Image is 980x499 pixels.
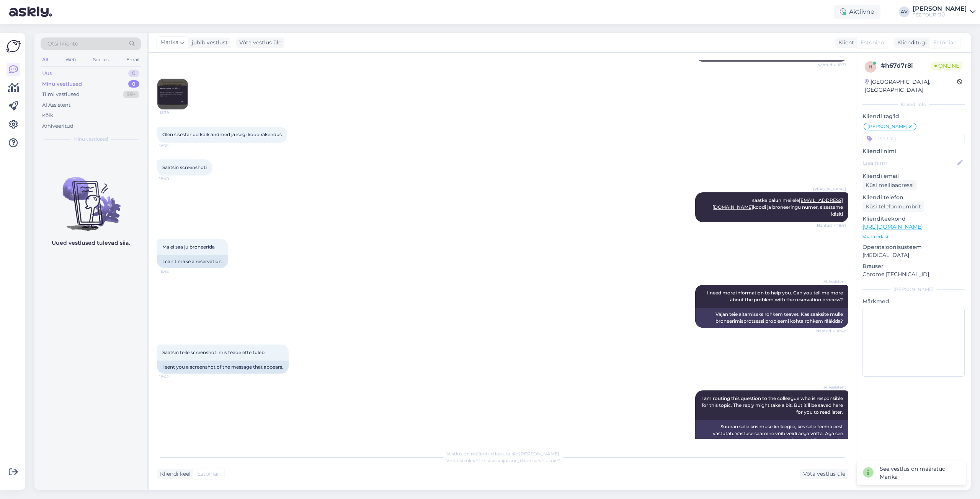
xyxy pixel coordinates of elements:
p: Chrome [TECHNICAL_ID] [862,270,965,278]
span: I need more information to help you. Can you tell me more about the problem with the reservation ... [707,290,844,302]
div: Aktiivne [834,5,880,19]
div: Võta vestlus üle [800,469,848,479]
span: Olen sisestanud kõik andmed ja isegi kood rakendus [162,132,282,137]
div: Kliendi keel [157,470,191,478]
span: AI Assistent [817,279,846,284]
div: AV [899,7,910,17]
div: Arhiveeritud [42,122,73,130]
p: Märkmed [862,297,965,306]
input: Lisa nimi [863,159,956,167]
div: Tiimi vestlused [42,91,80,98]
div: Klienditugi [894,39,927,47]
span: [PERSON_NAME] [867,124,908,129]
p: Vaata edasi ... [862,233,965,240]
span: h [869,64,872,70]
span: AI Assistent [817,384,846,390]
div: I sent you a screenshot of the message that appears. [157,361,289,374]
span: Online [931,62,962,70]
p: Kliendi tag'id [862,112,965,120]
span: Estonian [861,39,884,47]
div: All [41,55,49,65]
div: Klient [835,39,854,47]
span: Estonian [933,39,957,47]
div: Küsi meiliaadressi [862,180,917,190]
img: No chats [34,163,147,232]
div: I can't make a reservation. [157,255,228,268]
div: juhib vestlust [189,39,228,47]
div: Uus [42,70,52,77]
span: saatke palun meilele koodi ja broneeringu numer, sisesteme käsiti [712,197,844,217]
div: See vestlus on määratud Marika [880,465,960,481]
a: [PERSON_NAME]TEZ TOUR OÜ [913,6,975,18]
i: „Võtke vestlus üle” [518,458,560,463]
span: Vestlus on määratud kasutajale [PERSON_NAME] [446,451,559,457]
span: 18:42 [159,268,188,274]
span: I am routing this question to the colleague who is responsible for this topic. The reply might ta... [701,395,844,415]
span: Nähtud ✓ 18:41 [817,223,846,228]
span: 18:39 [160,110,188,115]
span: Saatsin screenshoti [162,164,207,170]
div: Suunan selle küsimuse kolleegile, kes selle teema eest vastutab. Vastuse saamine võib veidi aega ... [695,420,848,447]
span: 18:40 [159,176,188,182]
div: # h67d7r8i [881,61,931,70]
p: Klienditeekond [862,215,965,223]
p: Kliendi email [862,172,965,180]
div: Vajan teie aitamiseks rohkem teavet. Kas saaksite mulle broneerimisprotsessi probleemi kohta rohk... [695,308,848,328]
span: Nähtud ✓ 18:31 [817,62,846,68]
span: [PERSON_NAME] [813,186,846,192]
span: 18:39 [159,143,188,149]
div: [PERSON_NAME] [862,286,965,293]
div: Võta vestlus üle [236,37,284,48]
span: Vestluse ülevõtmiseks vajutage [446,458,560,463]
p: Brauser [862,262,965,270]
div: 99+ [123,91,139,98]
a: [URL][DOMAIN_NAME] [862,223,923,230]
span: Minu vestlused [73,136,108,143]
span: Estonian [197,470,220,478]
div: Email [125,55,141,65]
p: Operatsioonisüsteem [862,243,965,251]
div: AI Assistent [42,101,70,109]
span: Nähtud ✓ 18:42 [816,328,846,334]
span: Marika [160,38,178,47]
p: Uued vestlused tulevad siia. [52,239,130,247]
span: 18:42 [159,374,188,380]
div: 0 [128,70,139,77]
div: Web [64,55,77,65]
img: Attachment [157,79,188,109]
div: Minu vestlused [42,80,82,88]
span: Otsi kliente [47,40,78,48]
span: Ma ei saa ju broneerida [162,244,215,250]
p: Kliendi nimi [862,147,965,155]
div: Socials [91,55,110,65]
div: [PERSON_NAME] [913,6,967,12]
p: [MEDICAL_DATA] [862,251,965,259]
img: Askly Logo [6,39,21,54]
p: Kliendi telefon [862,193,965,202]
span: Saatsin teile screenshoti mis teade ette tuleb [162,349,265,355]
div: [GEOGRAPHIC_DATA], [GEOGRAPHIC_DATA] [865,78,957,94]
div: Kliendi info [862,101,965,108]
input: Lisa tag [862,133,965,144]
div: Küsi telefoninumbrit [862,202,924,212]
div: Kõik [42,112,53,119]
div: TEZ TOUR OÜ [913,12,967,18]
div: 0 [128,80,139,88]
